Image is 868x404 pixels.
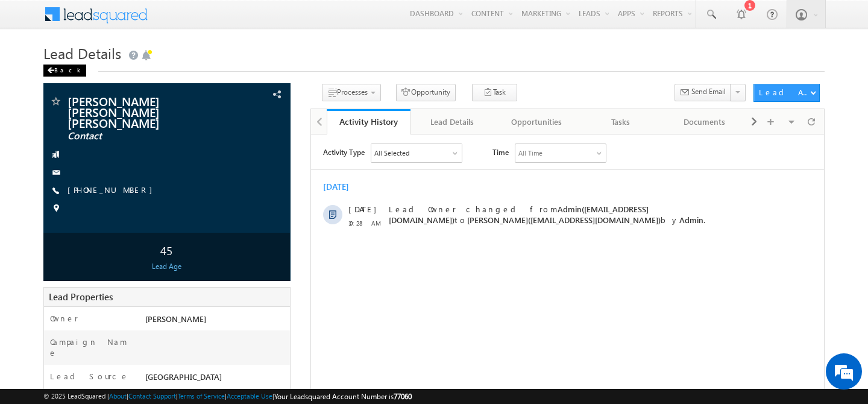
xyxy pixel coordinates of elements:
[396,84,456,101] button: Opportunity
[472,84,517,101] button: Task
[50,313,78,324] label: Owner
[368,80,392,90] span: Admin
[68,95,220,128] span: [PERSON_NAME] [PERSON_NAME] [PERSON_NAME]
[12,47,51,58] div: [DATE]
[336,116,402,127] div: Activity History
[759,87,810,98] div: Lead Actions
[673,115,737,129] div: Documents
[109,392,127,400] a: About
[78,69,338,90] span: Admin([EMAIL_ADDRESS][DOMAIN_NAME])
[20,63,51,79] img: d_60004797649_company_0_60004797649
[156,80,350,90] span: [PERSON_NAME]([EMAIL_ADDRESS][DOMAIN_NAME])
[43,64,92,74] a: Back
[337,87,368,96] span: Processes
[579,109,663,134] a: Tasks
[207,13,231,24] div: All Time
[50,336,133,358] label: Campaign Name
[495,109,579,134] a: Opportunities
[63,13,98,24] div: All Selected
[60,10,151,28] div: All Selected
[181,9,198,27] span: Time
[78,69,394,90] span: Lead Owner changed from to by .
[164,315,219,332] em: Start Chat
[274,392,412,401] span: Your Leadsquared Account Number is
[675,84,731,101] button: Send Email
[227,392,272,400] a: Acceptable Use
[46,239,287,261] div: 45
[37,69,64,80] span: [DATE]
[68,185,159,197] span: [PHONE_NUMBER]
[327,109,411,134] a: Activity History
[691,86,726,97] span: Send Email
[49,291,113,303] span: Lead Properties
[12,9,54,27] span: Activity Type
[43,65,86,77] div: Back
[16,112,220,305] textarea: Type your message and hit 'Enter'
[63,63,203,79] div: Chat with us now
[37,83,74,94] span: 10:28 AM
[410,109,495,134] a: Lead Details
[50,371,129,382] label: Lead Source
[394,392,412,401] span: 77060
[322,84,381,101] button: Processes
[505,115,568,129] div: Opportunities
[43,391,412,402] span: © 2025 LeadSquared | | | | |
[198,6,227,35] div: Minimize live chat window
[145,314,206,324] span: [PERSON_NAME]
[420,115,484,129] div: Lead Details
[68,130,220,142] span: Contact
[128,392,176,400] a: Contact Support
[753,84,820,102] button: Lead Actions
[663,109,747,134] a: Documents
[588,115,652,129] div: Tasks
[142,371,290,388] div: [GEOGRAPHIC_DATA]
[178,392,225,400] a: Terms of Service
[46,261,287,272] div: Lead Age
[43,43,121,63] span: Lead Details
